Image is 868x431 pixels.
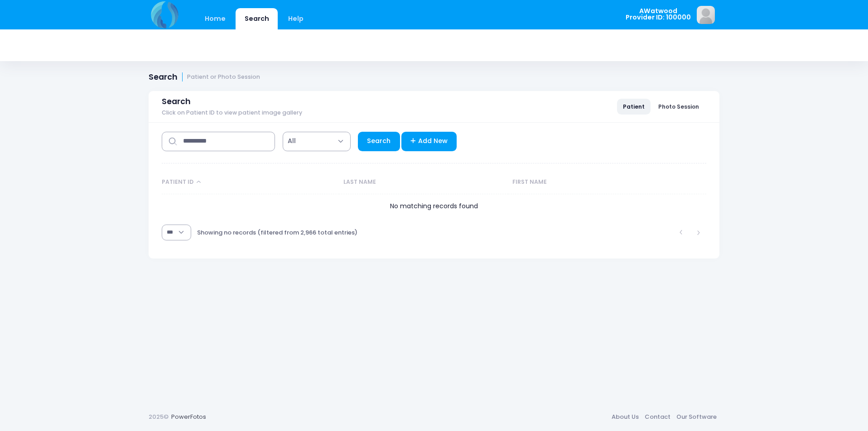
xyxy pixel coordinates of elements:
[197,222,357,243] div: Showing no records (filtered from 2,966 total entries)
[149,412,169,421] span: 2025©
[280,8,313,29] a: Help
[162,194,706,218] td: No matching records found
[339,171,508,194] th: Last Name: activate to sort column ascending
[236,8,278,29] a: Search
[187,74,260,81] small: Patient or Photo Session
[196,8,234,29] a: Home
[626,8,691,21] span: AWatwood Provider ID: 100000
[288,136,296,146] span: All
[652,99,705,114] a: Photo Session
[673,409,719,425] a: Our Software
[358,132,400,151] a: Search
[162,171,339,194] th: Patient ID: activate to sort column descending
[162,97,191,106] span: Search
[641,409,673,425] a: Contact
[617,99,651,114] a: Patient
[608,409,641,425] a: About Us
[162,110,302,116] span: Click on Patient ID to view patient image gallery
[401,132,457,151] a: Add New
[697,6,715,24] img: image
[171,412,206,421] a: PowerFotos
[149,72,260,82] h1: Search
[283,132,351,151] span: All
[508,171,685,194] th: First Name: activate to sort column ascending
